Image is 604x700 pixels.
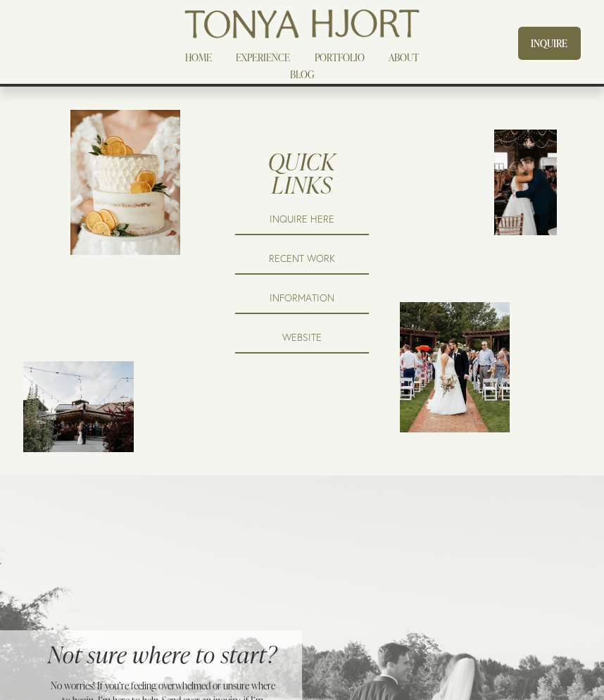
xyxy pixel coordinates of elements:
[518,27,580,60] a: INQUIRE
[48,639,277,669] span: Not sure where to start?
[235,322,369,354] a: WEBSITE
[182,4,422,44] img: Tonya Hjort
[236,49,290,66] a: EXPERIENCE
[315,49,365,66] a: PORTFOLIO
[389,49,419,66] a: ABOUT
[235,282,369,314] a: INFORMATION
[235,204,369,235] a: INQUIRE HERE
[185,49,212,66] a: HOME
[290,65,314,82] a: BLOG
[235,243,369,275] a: RECENT WORK
[268,146,341,199] span: QUICK LINKS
